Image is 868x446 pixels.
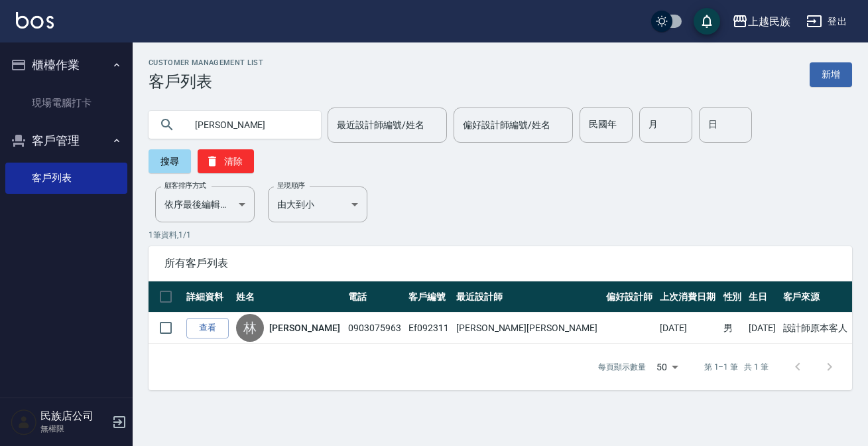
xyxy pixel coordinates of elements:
[603,281,656,313] th: 偏好設計師
[656,313,719,344] td: [DATE]
[5,163,127,193] a: 客戶列表
[345,281,405,313] th: 電話
[453,281,603,313] th: 最近設計師
[453,313,603,344] td: [PERSON_NAME][PERSON_NAME]
[5,88,127,118] a: 現場電腦打卡
[780,313,852,344] td: 設計師原本客人
[5,123,127,158] button: 客戶管理
[405,313,453,344] td: Ef092311
[656,281,719,313] th: 上次消費日期
[704,361,769,373] p: 第 1–1 筆 共 1 筆
[748,13,790,30] div: 上越民族
[186,107,310,143] input: 搜尋關鍵字
[720,281,746,313] th: 性別
[651,349,683,385] div: 50
[164,181,206,190] label: 顧客排序方式
[198,149,254,173] button: 清除
[149,149,191,173] button: 搜尋
[269,321,340,334] a: [PERSON_NAME]
[149,72,263,91] h3: 客戶列表
[780,281,852,313] th: 客戶來源
[694,8,720,35] button: save
[155,186,255,222] div: 依序最後編輯時間
[183,281,233,313] th: 詳細資料
[164,257,836,270] span: 所有客戶列表
[233,281,345,313] th: 姓名
[149,229,852,241] p: 1 筆資料, 1 / 1
[745,313,780,344] td: [DATE]
[40,423,108,435] p: 無權限
[40,409,108,423] h5: 民族店公司
[720,313,746,344] td: 男
[11,409,37,435] img: Person
[277,181,305,190] label: 呈現順序
[149,58,263,67] h2: Customer Management List
[345,313,405,344] td: 0903075963
[405,281,453,313] th: 客戶編號
[5,48,127,82] button: 櫃檯作業
[236,314,264,342] div: 林
[186,318,229,338] a: 查看
[598,361,646,373] p: 每頁顯示數量
[268,186,367,222] div: 由大到小
[16,12,54,29] img: Logo
[745,281,780,313] th: 生日
[810,62,852,87] a: 新增
[727,8,796,35] button: 上越民族
[801,9,852,34] button: 登出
